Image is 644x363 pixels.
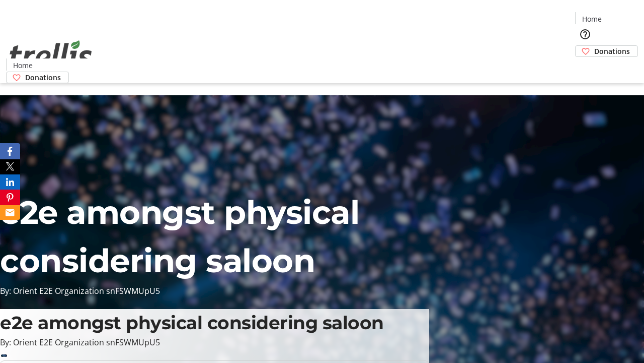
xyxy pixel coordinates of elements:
button: Cart [575,57,595,77]
span: Home [13,60,33,71]
a: Donations [575,45,638,57]
a: Home [576,14,608,24]
span: Home [582,14,602,24]
span: Donations [594,46,630,56]
button: Help [575,24,595,44]
a: Home [7,60,39,71]
a: Donations [6,72,69,83]
img: Orient E2E Organization snFSWMUpU5's Logo [6,29,96,80]
span: Donations [25,72,61,83]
